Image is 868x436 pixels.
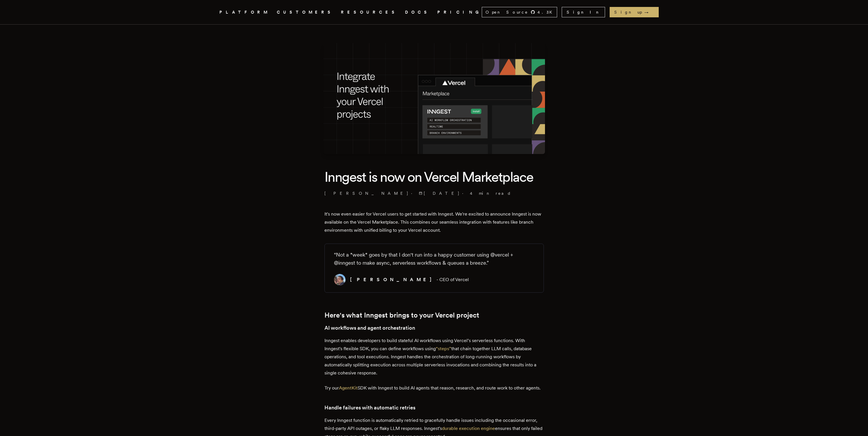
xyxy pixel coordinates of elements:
[442,426,495,431] a: durable execution engine
[419,190,460,196] span: [DATE]
[334,251,532,267] blockquote: “ Not a *week* goes by that I don't run into a happy customer using @vercel + @inngest to make as...
[341,9,398,16] button: RESOURCES
[323,43,545,154] img: Featured image for Inngest is now on Vercel Marketplace blog post
[324,337,544,377] p: Inngest enables developers to build stateful AI workflows using Vercel’s serverless functions. Wi...
[324,404,544,412] h3: Handle failures with automatic retries
[339,385,358,391] a: AgentKit
[277,9,334,16] a: CUSTOMERS
[486,9,528,15] span: Open Source
[324,311,544,319] h2: Here's what Inngest brings to your Vercel project
[610,7,659,17] a: Sign up
[219,9,270,16] button: PLATFORM
[324,168,544,186] h1: Inngest is now on Vercel Marketplace
[350,277,436,282] span: [PERSON_NAME]
[334,274,346,285] img: Image of Guillermo Rauch
[324,384,544,392] p: Try our SDK with Inngest to build AI agents that reason, research, and route work to other agents.
[537,9,556,15] span: 4.3 K
[437,9,482,16] a: PRICING
[324,324,544,332] h3: AI workflows and agent orchestration
[405,9,430,16] a: DOCS
[562,7,605,17] a: Sign In
[644,9,654,15] span: →
[436,346,451,351] a: “steps”
[470,190,511,196] span: 4 min read
[324,190,409,196] a: [PERSON_NAME]
[324,210,544,234] p: It's now even easier for Vercel users to get started with Inngest. We're excited to announce Inng...
[324,190,544,196] p: · ·
[350,276,469,284] figcaption: - CEO of Vercel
